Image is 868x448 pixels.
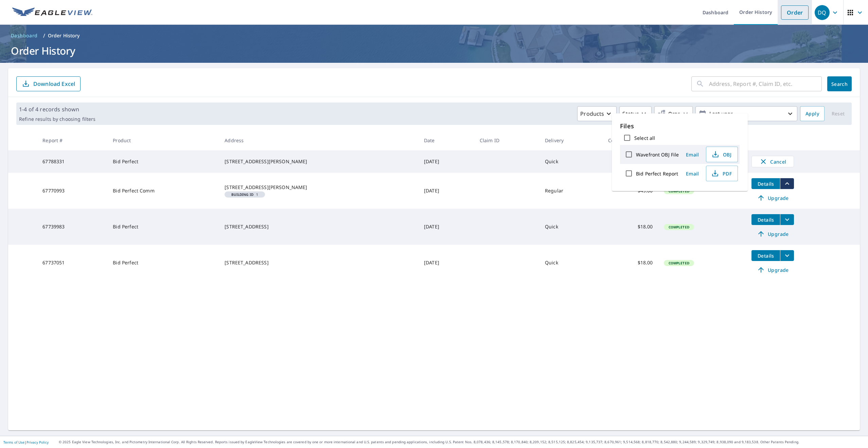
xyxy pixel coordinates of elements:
td: 67788331 [37,150,107,173]
button: detailsBtn-67739983 [751,214,780,225]
p: Files [620,122,740,131]
td: [DATE] [419,209,474,245]
div: [STREET_ADDRESS][PERSON_NAME] [225,158,413,165]
button: Status [619,106,652,121]
span: Dashboard [11,32,38,39]
button: Products [577,106,617,121]
button: filesDropdownBtn-67770993 [780,178,794,189]
th: Cost [603,130,658,150]
p: © 2025 Eagle View Technologies, Inc. and Pictometry International Corp. All Rights Reserved. Repo... [59,440,865,445]
button: OBJ [706,147,738,162]
div: [STREET_ADDRESS][PERSON_NAME] [225,184,413,191]
td: 67770993 [37,173,107,209]
td: $18.00 [603,209,658,245]
td: 67739983 [37,209,107,245]
p: Status [622,110,639,118]
div: DQ [815,5,830,20]
td: Bid Perfect [107,150,219,173]
label: Bid Perfect Report [636,170,678,177]
td: Quick [539,209,603,245]
button: detailsBtn-67737051 [751,250,780,261]
a: Upgrade [751,228,794,239]
button: filesDropdownBtn-67739983 [780,214,794,225]
a: Upgrade [751,192,794,203]
span: Cancel [759,157,787,166]
p: Last year [707,108,786,120]
td: $49.00 [603,173,658,209]
span: Search [833,81,846,87]
p: Products [580,110,604,118]
th: Date [419,130,474,150]
td: [DATE] [419,150,474,173]
span: Email [684,170,701,177]
th: Report # [37,130,107,150]
span: Upgrade [756,194,790,202]
a: Privacy Policy [26,440,49,445]
span: Orgs [657,110,680,118]
td: Regular [539,173,603,209]
td: Bid Perfect [107,245,219,281]
td: $18.00 [603,245,658,281]
td: - [603,150,658,173]
a: Order [781,5,809,20]
button: Search [827,76,852,91]
button: Last year [695,106,797,121]
td: [DATE] [419,173,474,209]
p: Order History [48,32,80,39]
td: Bid Perfect Comm [107,173,219,209]
th: Claim ID [474,130,539,150]
em: Building ID [231,193,253,196]
td: Quick [539,245,603,281]
div: [STREET_ADDRESS] [225,259,413,266]
button: Orgs [654,106,693,121]
p: Refine results by choosing filters [19,116,95,122]
td: Bid Perfect [107,209,219,245]
th: Address [219,130,419,150]
span: Details [756,181,776,187]
span: PDF [710,169,732,178]
span: Upgrade [756,230,790,238]
span: Completed [665,189,693,193]
li: / [43,32,45,40]
div: [STREET_ADDRESS] [225,223,413,230]
button: detailsBtn-67770993 [751,178,780,189]
span: Details [756,253,776,259]
span: Details [756,217,776,223]
span: Upgrade [756,266,790,274]
button: Email [681,149,703,160]
span: 1 [227,193,262,196]
button: Email [681,168,703,179]
th: Product [107,130,219,150]
input: Address, Report #, Claim ID, etc. [709,74,822,93]
span: Apply [805,110,819,118]
a: Terms of Use [3,440,24,445]
button: Download Excel [16,76,81,91]
button: Apply [800,106,825,121]
td: 67737051 [37,245,107,281]
img: EV Logo [12,7,92,18]
p: Download Excel [33,80,75,88]
span: Completed [665,225,693,229]
span: Completed [665,261,693,265]
button: PDF [706,166,738,181]
span: Email [684,151,701,158]
nav: breadcrumb [8,30,860,41]
label: Select all [634,135,655,141]
th: Delivery [539,130,603,150]
td: Quick [539,150,603,173]
button: filesDropdownBtn-67737051 [780,250,794,261]
a: Upgrade [751,264,794,275]
button: Cancel [751,156,794,167]
td: [DATE] [419,245,474,281]
h1: Order History [8,44,860,58]
p: 1-4 of 4 records shown [19,105,95,113]
label: Wavefront OBJ File [636,151,679,158]
p: | [3,440,49,444]
a: Dashboard [8,30,40,41]
span: OBJ [710,150,732,158]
